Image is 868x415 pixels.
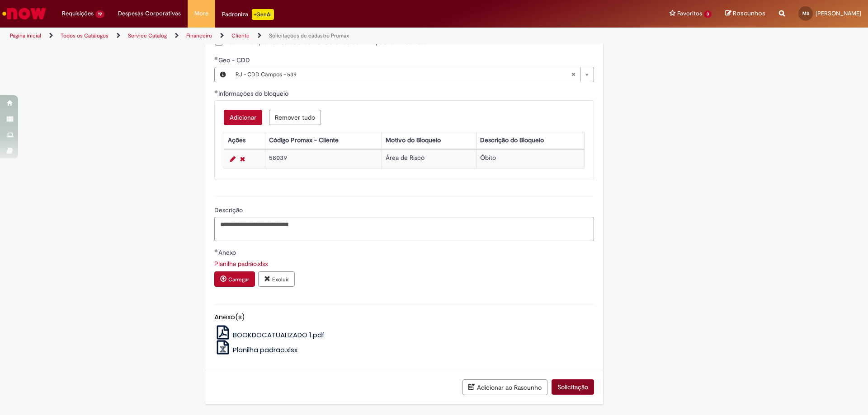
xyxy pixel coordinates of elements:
span: MS [802,10,809,16]
a: Solicitações de cadastro Promax [269,32,349,39]
button: Adicionar ao Rascunho [462,379,547,395]
a: Remover linha 1 [238,154,247,164]
abbr: Limpar campo Geo - CDD [566,67,580,82]
span: Favoritos [677,9,702,18]
button: Geo - CDD, Visualizar este registro RJ - CDD Campos - 539 [215,67,231,82]
span: Planilha padrão.xlsx [233,345,297,354]
span: 19 [95,10,104,18]
td: Área de Risco [382,149,476,168]
p: +GenAi [252,9,274,20]
button: Remove all rows for Informações do bloqueio [269,110,321,125]
a: Download de Planilha padrão.xlsx [214,260,268,268]
span: Obrigatório Preenchido [214,249,218,252]
small: Carregar [228,276,249,283]
ul: Trilhas de página [7,28,572,44]
small: Excluir [272,276,289,283]
th: Ações [224,132,265,149]
span: Despesas Corporativas [118,9,181,18]
span: [PERSON_NAME] [816,9,861,17]
span: Obrigatório Preenchido [214,56,218,60]
span: Geo - CDD [218,56,252,64]
th: Código Promax - Cliente [265,132,382,149]
a: Rascunhos [725,9,765,18]
button: Excluir anexo Planilha padrão.xlsx [258,271,295,287]
span: RJ - CDD Campos - 539 [236,67,571,82]
a: Planilha padrão.xlsx [214,345,298,354]
span: Obrigatório Preenchido [214,90,218,93]
td: Óbito [476,149,585,168]
h5: Anexo(s) [214,313,594,321]
a: Service Catalog [128,32,167,39]
a: RJ - CDD Campos - 539Limpar campo Geo - CDD [231,67,594,82]
span: Informações do bloqueio [218,89,290,98]
th: Descrição do Bloqueio [476,132,585,149]
span: BOOKDOCATUALIZADO 1.pdf [233,330,325,340]
a: Cliente [231,32,250,39]
a: Todos os Catálogos [61,32,108,39]
div: Padroniza [222,9,274,20]
button: Add a row for Informações do bloqueio [224,110,262,125]
textarea: Descrição [214,217,594,241]
th: Motivo do Bloqueio [382,132,476,149]
button: Carregar anexo de Anexo Required [214,271,255,287]
a: BOOKDOCATUALIZADO 1.pdf [214,330,325,340]
span: Rascunhos [733,9,765,18]
a: Página inicial [10,32,41,39]
a: Financeiro [186,32,212,39]
span: Anexo [218,248,238,256]
span: Descrição [214,206,245,214]
a: Editar Linha 1 [228,154,238,164]
span: Requisições [62,9,94,18]
span: 3 [704,10,712,18]
td: 58039 [265,149,382,168]
span: More [194,9,208,18]
img: ServiceNow [1,5,47,23]
button: Solicitação [552,379,594,395]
